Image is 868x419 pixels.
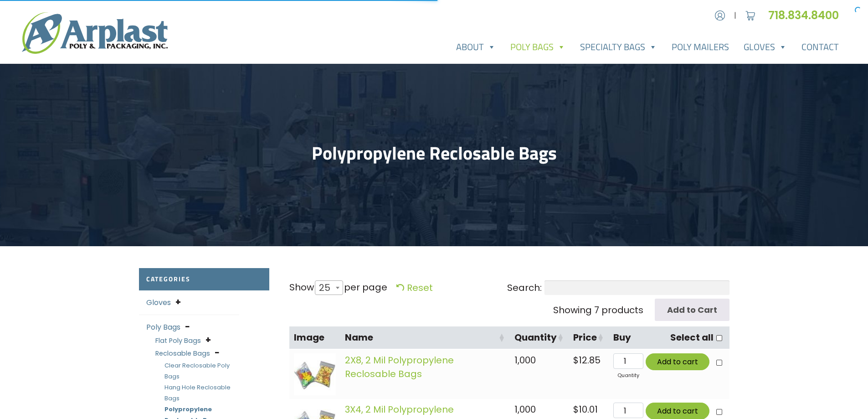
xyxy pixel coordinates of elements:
[507,280,729,295] label: Search:
[146,297,171,308] a: Gloves
[734,10,736,21] span: |
[655,299,729,321] input: Add to Cart
[396,281,433,294] a: Reset
[315,280,343,295] span: 25
[146,322,180,332] a: Poly Bags
[736,38,794,56] a: Gloves
[139,142,729,164] h1: Polypropylene Reclosable Bags
[544,280,729,295] input: Search:
[664,38,736,56] a: Poly Mailers
[503,38,573,56] a: Poly Bags
[794,38,846,56] a: Contact
[164,361,230,381] a: Clear Reclosable Poly Bags
[139,268,269,290] h2: Categories
[155,349,210,358] a: Reclosable Bags
[573,38,664,56] a: Specialty Bags
[155,336,201,345] a: Flat Poly Bags
[22,12,168,54] img: logo
[553,303,643,317] div: Showing 7 products
[164,383,231,403] a: Hang Hole Reclosable Bags
[289,280,387,295] label: Show per page
[315,277,339,299] span: 25
[449,38,503,56] a: About
[768,8,846,23] a: 718.834.8400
